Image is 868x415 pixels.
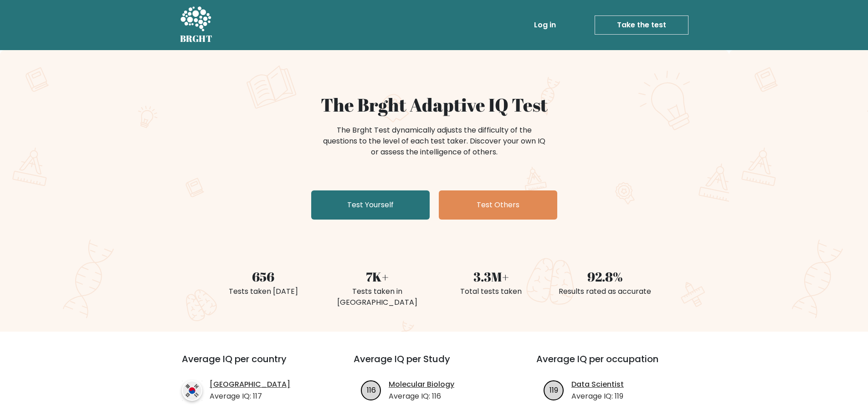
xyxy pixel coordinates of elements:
[595,15,688,35] a: Take the test
[212,267,315,286] div: 656
[210,391,290,402] p: Average IQ: 117
[180,33,213,44] h5: BRGHT
[212,286,315,297] div: Tests taken [DATE]
[571,379,624,390] a: Data Scientist
[326,286,429,308] div: Tests taken in [GEOGRAPHIC_DATA]
[571,391,624,402] p: Average IQ: 119
[320,125,548,158] div: The Brght Test dynamically adjusts the difficulty of the questions to the level of each test take...
[182,380,202,401] img: country
[182,354,321,375] h3: Average IQ per country
[389,379,454,390] a: Molecular Biology
[554,267,657,286] div: 92.8%
[530,16,560,34] a: Log in
[440,286,543,297] div: Total tests taken
[439,190,557,220] a: Test Others
[367,384,376,395] text: 116
[440,267,543,286] div: 3.3M+
[210,379,290,390] a: [GEOGRAPHIC_DATA]
[354,354,514,375] h3: Average IQ per Study
[554,286,657,297] div: Results rated as accurate
[311,190,430,220] a: Test Yourself
[326,267,429,286] div: 7K+
[389,391,454,402] p: Average IQ: 116
[536,354,697,375] h3: Average IQ per occupation
[180,4,213,46] a: BRGHT
[212,94,657,116] h1: The Brght Adaptive IQ Test
[550,384,558,395] text: 119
